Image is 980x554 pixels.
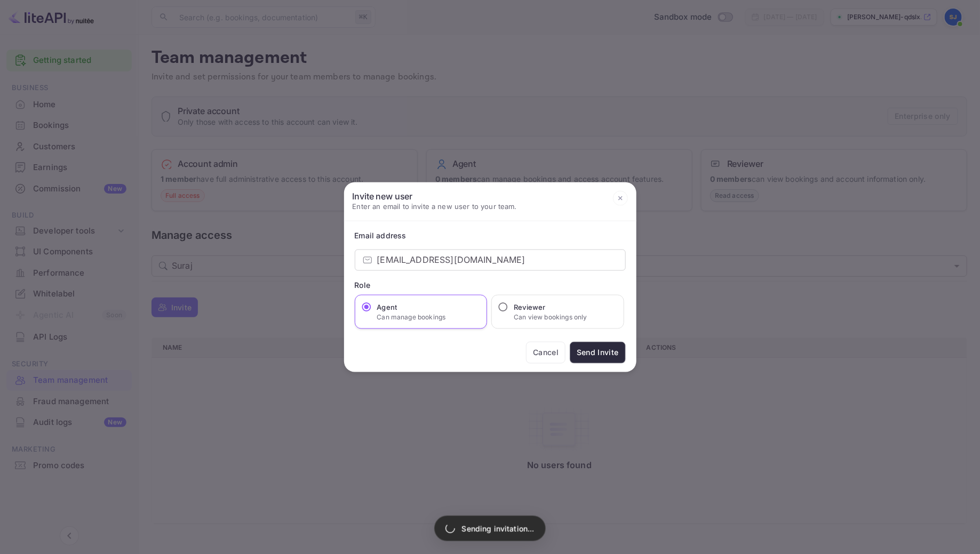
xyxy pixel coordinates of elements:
[353,202,517,212] p: Enter an email to invite a new user to your team.
[461,523,534,534] p: Sending invitation...
[377,249,626,270] input: example@nuitee.com
[355,279,626,290] div: Role
[570,341,625,363] button: Send Invite
[377,301,446,312] h6: Agent
[377,312,446,322] p: Can manage bookings
[514,301,587,312] h6: Reviewer
[353,191,517,202] h6: Invite new user
[355,229,626,240] div: Email address
[514,312,587,322] p: Can view bookings only
[526,341,565,363] button: Cancel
